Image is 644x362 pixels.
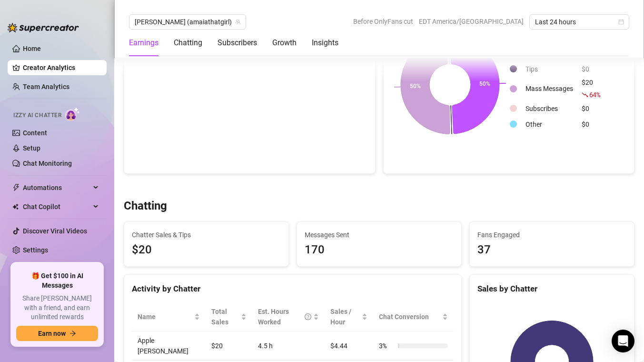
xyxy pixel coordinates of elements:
[379,312,440,322] span: Chat Conversion
[23,180,90,195] span: Automations
[8,23,79,32] img: logo-BBDzfeDw.svg
[132,332,206,361] td: Apple [PERSON_NAME]
[23,60,99,75] a: Creator Analytics
[384,83,391,90] text: 💰
[373,302,454,332] th: Chat Conversion
[477,230,626,240] span: Fans Engaged
[312,37,338,49] div: Insights
[132,282,454,295] div: Activity by Chatter
[305,306,311,327] span: question-circle
[618,19,624,25] span: calendar
[325,302,373,332] th: Sales / Hour
[589,90,600,99] span: 64 %
[23,83,69,90] a: Team Analytics
[132,302,206,332] th: Name
[206,302,252,332] th: Total Sales
[612,330,634,352] div: Open Intercom Messenger
[235,19,241,25] span: team
[124,199,167,214] h3: Chatting
[129,37,159,49] div: Earnings
[330,306,360,327] span: Sales / Hour
[65,107,80,121] img: AI Chatter
[174,37,202,49] div: Chatting
[23,160,72,167] a: Chat Monitoring
[69,330,76,337] span: arrow-right
[138,312,192,322] span: Name
[325,332,373,361] td: $4.44
[305,241,454,259] div: 170
[132,230,281,240] span: Chatter Sales & Tips
[13,111,61,120] span: Izzy AI Chatter
[379,341,394,351] span: 3 %
[38,330,66,337] span: Earn now
[23,227,87,235] a: Discover Viral Videos
[12,203,19,210] img: Chat Copilot
[16,271,98,290] span: 🎁 Get $100 in AI Messages
[305,230,454,240] span: Messages Sent
[582,64,600,74] div: $0
[23,45,41,52] a: Home
[206,332,252,361] td: $20
[272,37,297,49] div: Growth
[132,241,281,259] span: $20
[23,199,90,214] span: Chat Copilot
[582,77,600,100] div: $20
[419,14,524,29] span: EDT America/[GEOGRAPHIC_DATA]
[135,15,240,29] span: Amaia (amaiathatgirl)
[535,15,624,29] span: Last 24 hours
[477,241,626,259] div: 37
[12,184,20,191] span: thunderbolt
[16,294,98,322] span: Share [PERSON_NAME] with a friend, and earn unlimited rewards
[477,282,626,295] div: Sales by Chatter
[353,14,413,29] span: Before OnlyFans cut
[218,37,257,49] div: Subscribers
[211,306,239,327] span: Total Sales
[16,326,98,341] button: Earn nowarrow-right
[582,119,600,130] div: $0
[522,61,577,76] td: Tips
[23,246,48,254] a: Settings
[252,332,325,361] td: 4.5 h
[522,77,577,100] td: Mass Messages
[522,101,577,116] td: Subscribes
[258,306,311,327] div: Est. Hours Worked
[23,144,40,152] a: Setup
[23,129,47,137] a: Content
[522,117,577,131] td: Other
[582,103,600,114] div: $0
[582,91,588,98] span: fall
